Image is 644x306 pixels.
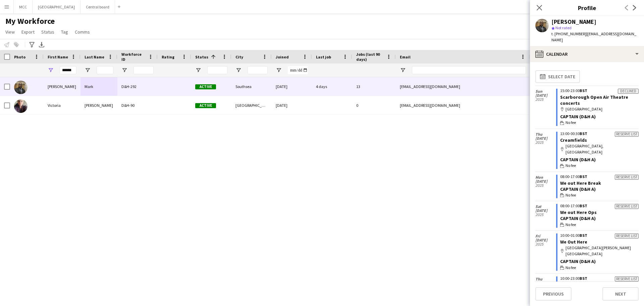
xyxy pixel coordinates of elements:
div: [DATE] [272,96,312,115]
button: Select date [535,70,580,83]
span: No fee [566,163,576,169]
span: Email [400,54,411,59]
a: Scarborough Open Air Theatre concerts [560,94,628,106]
a: View [3,28,17,36]
span: BST [580,131,587,136]
button: Open Filter Menu [195,67,201,73]
div: 08:00-17:00 [560,175,639,179]
span: Last job [316,54,331,59]
a: We out Here Ops [560,209,597,215]
a: Export [19,28,37,36]
span: Sun [535,89,556,93]
span: BST [580,203,587,208]
div: [GEOGRAPHIC_DATA][PERSON_NAME] [GEOGRAPHIC_DATA] [560,245,639,257]
div: [DATE] [272,77,312,96]
div: D&H-292 [117,77,158,96]
div: Victoria [44,96,80,115]
span: BST [580,88,587,93]
div: Reserve list [615,132,639,137]
a: We Out Here [560,239,587,245]
div: [GEOGRAPHIC_DATA] [231,96,272,115]
div: Reserve list [615,175,639,180]
span: [DATE] [535,238,556,242]
span: BST [580,174,587,179]
button: Open Filter Menu [400,67,406,73]
a: We out Here Break [560,180,601,186]
div: Captain (D&H A) [560,157,639,163]
span: Not rated [555,25,572,30]
span: View [5,29,15,35]
h3: Profile [530,3,644,12]
div: [GEOGRAPHIC_DATA] [560,106,639,112]
span: Rating [162,54,174,59]
button: Open Filter Menu [276,67,282,73]
input: Email Filter Input [412,66,526,74]
button: [GEOGRAPHIC_DATA] [33,0,80,13]
span: [DATE] [535,281,556,285]
img: Victor Mark [14,81,28,94]
span: Workforce ID [121,52,146,62]
div: 13 [352,77,396,96]
span: No fee [566,222,576,228]
input: First Name Filter Input [60,66,76,74]
span: Mon [535,175,556,179]
span: My Workforce [5,16,55,26]
input: Status Filter Input [207,66,227,74]
div: 08:00-17:00 [560,204,639,208]
div: 10:00-01:00 [560,233,639,237]
img: Victoria Nelson-Taylor [14,99,28,113]
app-action-btn: Advanced filters [28,41,36,49]
div: [GEOGRAPHIC_DATA], [GEOGRAPHIC_DATA] [560,143,639,155]
button: Open Filter Menu [48,67,54,73]
div: Captain (D&H A) [560,114,639,120]
span: Status [41,29,54,35]
span: Jobs (last 90 days) [356,52,384,62]
span: Joined [276,54,289,59]
span: Fri [535,234,556,238]
span: 2025 [535,242,556,246]
span: Tag [61,29,68,35]
button: Open Filter Menu [235,67,241,73]
a: Tag [58,28,71,36]
span: 2025 [535,97,556,101]
button: Previous [535,287,572,301]
div: 0 [352,96,396,115]
a: Comms [72,28,93,36]
div: 10:00-23:00 [560,276,639,280]
div: Reserve list [615,233,639,238]
span: Photo [14,54,25,59]
span: 2025 [535,183,556,187]
div: D&H-90 [117,96,158,115]
div: 15:00-23:00 [560,89,639,93]
button: MCC [14,0,33,13]
span: Thu [535,277,556,281]
div: [PERSON_NAME] [44,77,80,96]
div: Captain (D&H A) [560,258,639,264]
span: [DATE] [535,93,556,97]
span: Last Name [85,54,104,59]
span: Active [195,84,216,89]
span: Thu [535,132,556,136]
div: 4 days [312,77,352,96]
button: Next [602,287,639,301]
div: [EMAIL_ADDRESS][DOMAIN_NAME] [396,96,530,115]
span: | [EMAIL_ADDRESS][DOMAIN_NAME] [551,31,636,42]
button: Open Filter Menu [121,67,127,73]
input: Last Name Filter Input [97,66,113,74]
span: [DATE] [535,179,556,183]
span: 2025 [535,213,556,217]
span: No fee [566,265,576,271]
button: Open Filter Menu [85,67,91,73]
span: Comms [75,29,90,35]
span: City [235,54,243,59]
span: BST [580,276,587,281]
span: Status [195,54,208,59]
div: Captain (D&H A) [560,186,639,192]
a: Status [39,28,57,36]
input: City Filter Input [248,66,268,74]
span: Export [21,29,35,35]
button: Central board [80,0,115,13]
div: Mark [80,77,117,96]
div: Reserve list [615,204,639,209]
span: 2025 [535,140,556,144]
